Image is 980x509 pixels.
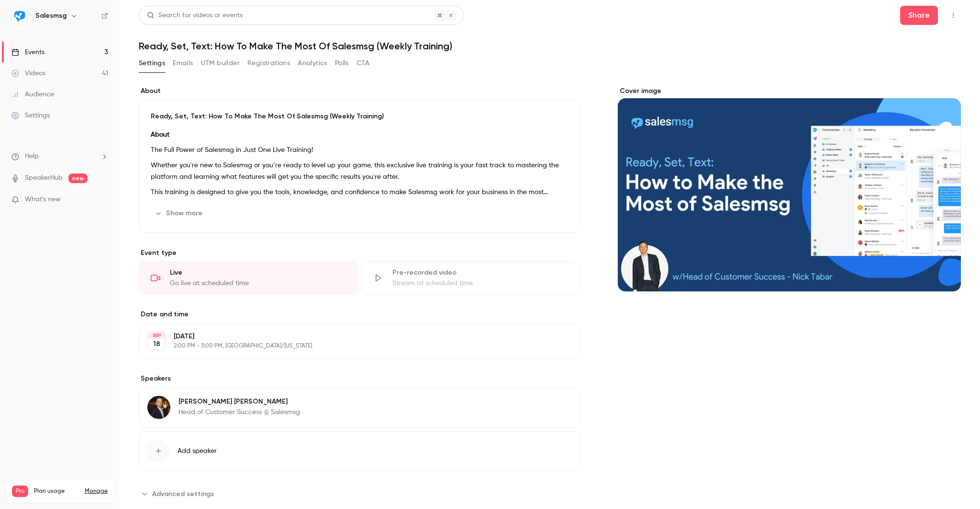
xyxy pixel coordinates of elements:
[139,486,579,501] section: Advanced settings
[139,374,579,383] label: Speakers
[151,206,208,221] button: Show more
[11,151,108,162] li: help-dropdown-opener
[178,397,300,406] p: [PERSON_NAME] [PERSON_NAME]
[174,332,529,341] p: [DATE]
[139,387,579,428] div: Nick Tabar[PERSON_NAME] [PERSON_NAME]Head of Customer Success @ Salesmsg
[139,86,579,96] label: About
[139,262,357,294] div: LiveGo live at scheduled time
[392,278,568,288] div: Stream at scheduled time
[97,196,108,204] iframe: Noticeable Trigger
[335,56,349,71] button: Polls
[174,342,529,350] p: 2:00 PM - 3:00 PM, [GEOGRAPHIC_DATA]/[US_STATE]
[900,6,938,25] button: Share
[11,69,45,78] div: Videos
[34,487,79,495] span: Plan usage
[139,310,579,319] label: Date and time
[68,174,88,183] span: new
[35,11,67,21] h6: Salesmsg
[25,151,39,162] span: Help
[148,332,165,339] div: SEP
[11,47,45,57] div: Events
[151,160,568,183] p: Whether you're new to Salesmsg or you’re ready to level up your game, this exclusive live trainin...
[139,248,579,258] p: Event type
[173,56,193,71] button: Emails
[139,431,579,471] button: Add speaker
[151,112,568,121] p: Ready, Set, Text: How To Make The Most Of Salesmsg (Weekly Training)
[151,144,568,156] p: The Full Power of Salesmsg in Just One Live Training!
[151,186,568,198] p: This training is designed to give you the tools, knowledge, and confidence to make Salesmsg work ...
[361,262,580,294] div: Pre-recorded videoStream at scheduled time
[392,268,568,278] div: Pre-recorded video
[25,195,61,205] span: What's new
[618,86,961,96] label: Cover image
[356,56,369,71] button: CTA
[85,487,108,495] a: Manage
[147,396,170,419] img: Nick Tabar
[170,278,345,288] div: Go live at scheduled time
[151,131,169,138] strong: About
[247,56,290,71] button: Registrations
[25,173,63,183] a: SpeakerHub
[170,268,345,278] div: Live
[201,56,240,71] button: UTM builder
[153,339,160,349] p: 18
[618,86,961,291] section: Cover image
[11,90,54,99] div: Audience
[298,56,327,71] button: Analytics
[12,8,27,23] img: Salesmsg
[12,486,28,497] span: Pro
[139,40,961,52] h1: Ready, Set, Text: How To Make The Most Of Salesmsg (Weekly Training)
[147,11,243,21] div: Search for videos or events
[139,56,165,71] button: Settings
[11,111,50,120] div: Settings
[178,407,300,417] p: Head of Customer Success @ Salesmsg
[139,486,220,501] button: Advanced settings
[178,446,217,456] span: Add speaker
[152,489,214,499] span: Advanced settings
